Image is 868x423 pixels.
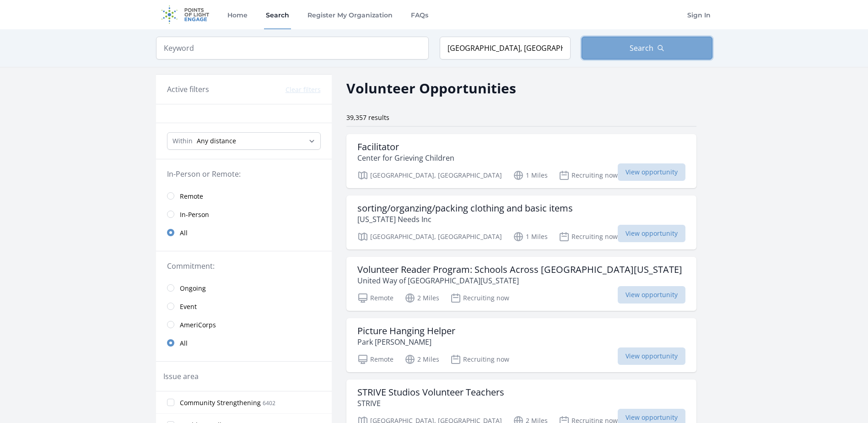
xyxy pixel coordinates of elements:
[450,293,509,304] p: Recruiting now
[357,231,502,242] p: [GEOGRAPHIC_DATA], [GEOGRAPHIC_DATA]
[440,37,571,60] input: Location
[513,231,548,242] p: 1 Miles
[513,170,548,181] p: 1 Miles
[404,293,439,304] p: 2 Miles
[357,387,504,398] h3: STRIVE Studios Volunteer Teachers
[167,399,174,406] input: Community Strengthening 6402
[346,195,696,249] a: sorting/organzing/packing clothing and basic items [US_STATE] Needs Inc [GEOGRAPHIC_DATA], [GEOGR...
[156,205,332,223] a: In-Person
[156,37,429,60] input: Keyword
[156,187,332,205] a: Remote
[180,284,206,293] span: Ongoing
[180,320,216,330] span: AmeriCorps
[357,325,455,336] h3: Picture Hanging Helper
[156,297,332,315] a: Event
[167,84,209,95] h3: Active filters
[618,225,685,242] span: View opportunity
[357,398,504,409] p: STRIVE
[357,203,573,214] h3: sorting/organzing/packing clothing and basic items
[357,170,502,181] p: [GEOGRAPHIC_DATA], [GEOGRAPHIC_DATA]
[167,132,321,150] select: Search Radius
[357,264,682,275] h3: Volunteer Reader Program: Schools Across [GEOGRAPHIC_DATA][US_STATE]
[180,339,188,348] span: All
[357,214,573,225] p: [US_STATE] Needs Inc
[618,286,685,304] span: View opportunity
[180,302,197,311] span: Event
[286,85,321,94] button: Clear filters
[357,141,454,152] h3: Facilitator
[156,279,332,297] a: Ongoing
[180,228,188,238] span: All
[346,113,389,122] span: 39,357 results
[630,43,653,54] span: Search
[559,231,618,242] p: Recruiting now
[618,163,685,181] span: View opportunity
[156,315,332,334] a: AmeriCorps
[357,354,394,365] p: Remote
[357,152,454,163] p: Center for Grieving Children
[180,398,261,407] span: Community Strengthening
[450,354,509,365] p: Recruiting now
[346,134,696,188] a: Facilitator Center for Grieving Children [GEOGRAPHIC_DATA], [GEOGRAPHIC_DATA] 1 Miles Recruiting ...
[618,347,685,365] span: View opportunity
[156,334,332,352] a: All
[357,275,682,286] p: United Way of [GEOGRAPHIC_DATA][US_STATE]
[163,371,199,382] legend: Issue area
[346,78,516,98] h2: Volunteer Opportunities
[156,223,332,242] a: All
[167,168,321,179] legend: In-Person or Remote:
[559,170,618,181] p: Recruiting now
[357,336,455,347] p: Park [PERSON_NAME]
[180,210,209,219] span: In-Person
[346,318,696,372] a: Picture Hanging Helper Park [PERSON_NAME] Remote 2 Miles Recruiting now View opportunity
[582,37,712,60] button: Search
[180,192,203,201] span: Remote
[346,257,696,311] a: Volunteer Reader Program: Schools Across [GEOGRAPHIC_DATA][US_STATE] United Way of [GEOGRAPHIC_DA...
[263,399,275,407] span: 6402
[167,260,321,271] legend: Commitment:
[357,293,394,304] p: Remote
[404,354,439,365] p: 2 Miles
